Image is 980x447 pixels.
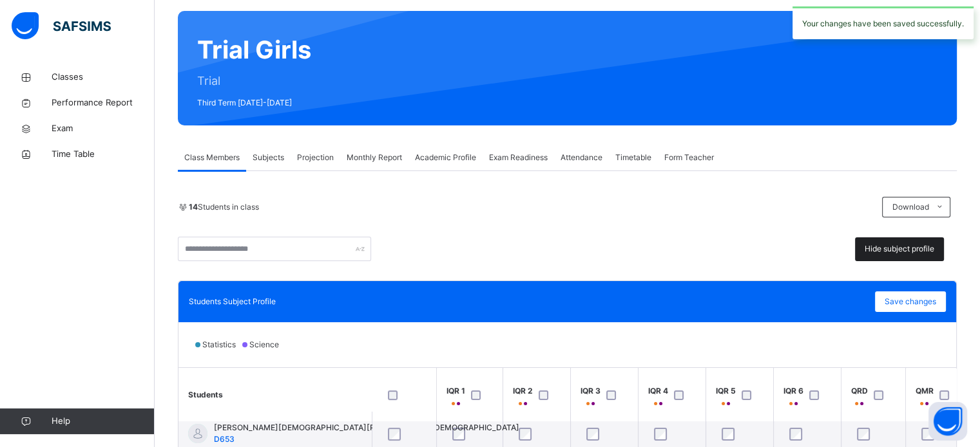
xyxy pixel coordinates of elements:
[581,385,600,397] span: IQR 3
[928,402,967,441] button: Open asap
[189,201,259,213] span: Students in class
[347,152,402,163] span: Monthly Report
[892,201,929,213] span: Download
[716,385,736,397] span: IQR 5
[214,434,235,444] span: D653
[885,296,936,307] span: Save changes
[783,385,803,397] span: IQR 6
[52,71,155,84] span: Classes
[793,6,974,39] div: Your changes have been saved successfully.
[189,296,276,306] span: Students Subject Profile
[178,368,372,421] th: Students
[615,152,651,163] span: Timetable
[184,152,240,163] span: Class Members
[415,152,476,163] span: Academic Profile
[561,152,602,163] span: Attendance
[253,152,284,163] span: Subjects
[297,152,334,163] span: Projection
[52,122,155,135] span: Exam
[52,96,155,109] span: Performance Report
[664,152,714,163] span: Form Teacher
[513,385,533,397] span: IQR 2
[189,202,198,212] b: 14
[249,340,279,349] span: Science
[851,385,868,397] span: QRD
[214,422,519,433] span: [PERSON_NAME][DEMOGRAPHIC_DATA][PERSON_NAME][DEMOGRAPHIC_DATA]
[12,12,111,39] img: safsims
[52,415,154,428] span: Help
[447,385,465,397] span: IQR 1
[648,385,668,397] span: IQR 4
[865,243,934,255] span: Hide subject profile
[916,385,934,397] span: QMR
[52,148,155,161] span: Time Table
[489,152,548,163] span: Exam Readiness
[202,340,236,349] span: Statistics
